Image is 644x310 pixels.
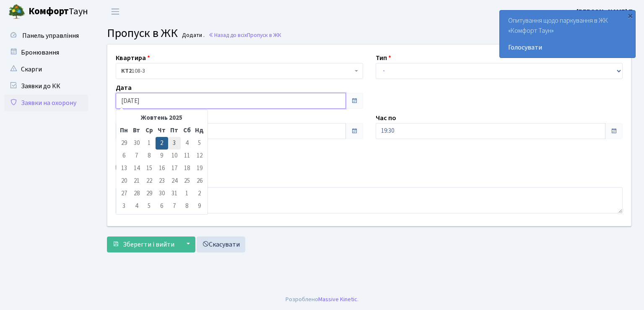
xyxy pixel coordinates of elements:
td: 19 [193,162,206,175]
td: 20 [118,175,130,187]
td: 7 [130,150,143,162]
td: 22 [143,175,156,187]
td: 2 [156,137,168,150]
small: Додати . [180,32,205,39]
a: [PERSON_NAME] Т. [576,7,634,17]
td: 21 [130,175,143,187]
td: 16 [156,162,168,175]
td: 15 [143,162,156,175]
td: 6 [156,200,168,213]
td: 8 [143,150,156,162]
span: <b>КТ2</b>&nbsp;&nbsp;&nbsp;108-3 [116,63,363,79]
a: Панель управління [4,27,88,44]
td: 5 [193,137,206,150]
td: 14 [130,162,143,175]
label: Час по [376,113,396,123]
td: 17 [168,162,181,175]
td: 1 [143,137,156,150]
b: КТ2 [121,67,132,75]
td: 31 [168,187,181,200]
td: 3 [118,200,130,213]
a: Бронювання [4,44,88,61]
th: Пт [168,124,181,137]
button: Переключити навігацію [105,5,126,18]
a: Скасувати [197,236,245,252]
td: 1 [181,187,193,200]
td: 7 [168,200,181,213]
span: Пропуск в ЖК [247,31,281,39]
span: Таун [29,5,88,19]
div: × [626,11,634,20]
td: 10 [168,150,181,162]
td: 9 [193,200,206,213]
th: Пн [118,124,130,137]
td: 4 [130,200,143,213]
td: 4 [181,137,193,150]
td: 29 [143,187,156,200]
td: 13 [118,162,130,175]
img: logo.png [8,3,25,20]
td: 29 [118,137,130,150]
td: 28 [130,187,143,200]
span: Зберегти і вийти [123,240,174,249]
td: 6 [118,150,130,162]
td: 12 [193,150,206,162]
label: Квартира [116,53,150,63]
td: 27 [118,187,130,200]
span: <b>КТ2</b>&nbsp;&nbsp;&nbsp;108-3 [121,67,353,75]
td: 23 [156,175,168,187]
a: Заявки на охорону [4,95,88,111]
td: 9 [156,150,168,162]
td: 26 [193,175,206,187]
div: Розроблено . [286,295,358,304]
td: 25 [181,175,193,187]
span: Панель управління [22,31,79,40]
a: Massive Kinetic [318,295,357,304]
td: 30 [130,137,143,150]
th: Жовтень 2025 [130,112,193,124]
td: 11 [181,150,193,162]
td: 2 [193,187,206,200]
th: Нд [193,124,206,137]
label: Тип [376,53,391,63]
button: Зберегти і вийти [107,236,180,252]
a: Скарги [4,61,88,78]
b: Комфорт [29,5,69,18]
th: Вт [130,124,143,137]
th: Ср [143,124,156,137]
td: 5 [143,200,156,213]
span: Пропуск в ЖК [107,25,178,42]
td: 8 [181,200,193,213]
td: 30 [156,187,168,200]
td: 24 [168,175,181,187]
div: Опитування щодо паркування в ЖК «Комфорт Таун» [500,11,635,58]
a: Голосувати [508,42,627,53]
b: [PERSON_NAME] Т. [576,7,634,16]
td: 3 [168,137,181,150]
a: Заявки до КК [4,78,88,95]
td: 18 [181,162,193,175]
th: Сб [181,124,193,137]
a: Назад до всіхПропуск в ЖК [208,31,281,39]
label: Дата [116,83,132,93]
th: Чт [156,124,168,137]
